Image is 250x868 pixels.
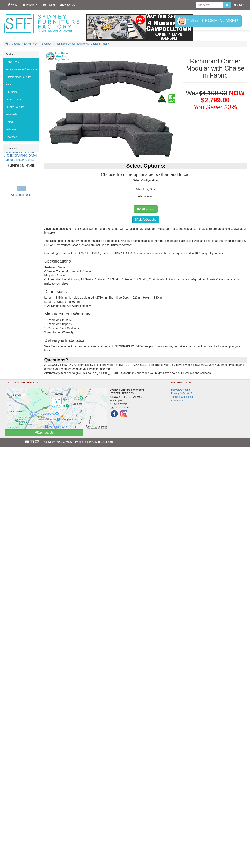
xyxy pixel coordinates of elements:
[44,227,247,379] div: Advertised price is for the 6 Seater Corner (king size seats) with Chaise in Fabric range ""Keyla...
[3,14,81,34] img: Sydney Furniture Factory
[171,395,193,398] a: Terms & Conditions
[110,406,114,409] abbr: Phone
[3,103,39,111] a: Theatre Lounges
[3,58,39,66] a: Living Room
[63,3,75,6] span: Contact Us
[3,96,39,103] a: Accent Chairs
[201,89,245,104] span: NOW $2,799.00
[5,381,162,386] h2: Visit Our Showroom
[5,429,83,436] a: Contact Us
[64,440,92,443] a: Sydney Furniture Factory
[4,142,37,161] a: My wife and I had a great customer service experience from the team at [GEOGRAPHIC_DATA] Furnitur...
[137,195,154,198] strong: Select Colour:
[134,205,158,213] button: Add to Cart
[3,51,39,58] div: Products
[44,357,247,363] div: Questions?
[8,164,11,167] b: by
[12,42,20,45] a: Catalog
[25,3,34,6] span: Products
[3,111,39,118] a: Sofa Beds
[171,399,184,402] a: Contact Us
[44,172,247,177] h3: Choose from the options below then add to cart
[57,0,78,9] a: Contact Us
[11,3,17,6] span: Home
[44,312,247,316] h3: Manufacturers Warranty:
[10,193,32,196] a: Write Testimonial
[199,89,227,97] del: $4,199.00
[3,73,39,81] a: Custom Made Lounges
[196,2,223,8] input: Site search
[3,133,39,141] a: Clearance
[20,0,40,9] a: Products
[3,66,39,73] a: [PERSON_NAME] Furniture
[171,392,198,395] a: Privacy & Cookie Policy
[126,163,165,169] b: Select Options:
[24,42,38,45] a: Living Room
[135,188,156,191] strong: Select Long Side:
[45,3,55,6] span: Shipping
[110,388,144,391] strong: Sydney Furniture Showroom
[56,42,109,45] a: Richmond Corner Modular with Chaise in Fabric
[132,216,159,223] a: Ask A Question
[7,388,107,429] img: Click to activate map
[3,144,39,152] div: Testimonials
[44,259,247,263] h3: Specifications
[171,381,225,386] h2: Information
[44,338,247,343] h3: Delivery & Installation:
[44,438,206,446] p: Copyright © 2025 ABN 18621582901
[3,88,39,96] a: Lift Chairs
[40,0,58,9] a: Shipping
[119,409,128,418] img: Instagram
[3,126,39,133] a: Bedroom
[42,42,52,45] a: Lounges
[4,164,39,168] p: [PERSON_NAME]
[193,104,237,111] font: You Save: 33%
[3,118,39,126] a: Dining
[3,81,39,88] a: Rugs
[183,90,247,111] h1: Was
[183,58,247,79] h1: Richmond Corner Modular with Chaise in Fabric
[5,0,20,9] a: Home
[44,289,247,294] h3: Dimensions:
[171,388,191,391] a: Delivery/Shipping
[234,3,245,6] li: 0 items
[110,409,119,418] img: Facebook
[133,179,159,182] strong: Select Configuration:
